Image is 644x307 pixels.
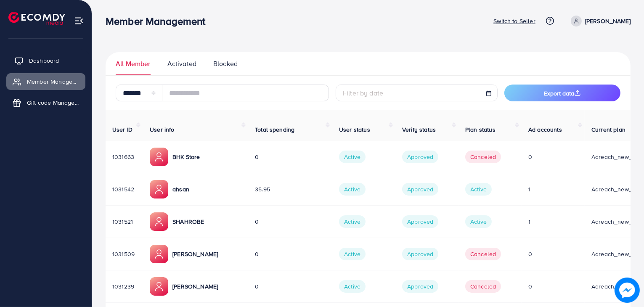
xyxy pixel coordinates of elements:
[112,250,135,258] span: 1031509
[339,248,366,260] span: Active
[112,185,134,193] span: 1031542
[167,59,196,69] span: Activated
[465,280,501,293] span: canceled
[172,152,200,162] p: BHK Store
[528,217,530,226] span: 1
[172,184,189,194] p: ahsan
[172,217,204,227] p: SHAHROBE
[616,279,638,301] img: image
[528,125,562,134] span: Ad accounts
[112,153,134,161] span: 1031663
[402,151,438,163] span: Approved
[528,153,532,161] span: 0
[74,16,84,26] img: menu
[528,185,530,193] span: 1
[528,282,532,291] span: 0
[585,16,631,26] p: [PERSON_NAME]
[402,125,436,134] span: Verify status
[567,16,631,26] a: [PERSON_NAME]
[402,183,438,196] span: Approved
[504,85,620,101] button: Export data
[150,148,168,166] img: ic-member-manager.00abd3e0.svg
[106,15,212,27] h3: Member Management
[343,88,383,98] span: Filter by date
[255,217,259,226] span: 0
[402,215,438,228] span: Approved
[27,77,79,86] span: Member Management
[116,59,151,69] span: All Member
[255,185,270,193] span: 35.95
[6,94,85,111] a: Gift code Management
[150,245,168,263] img: ic-member-manager.00abd3e0.svg
[402,280,438,293] span: Approved
[255,153,259,161] span: 0
[172,281,218,291] p: [PERSON_NAME]
[150,277,168,296] img: ic-member-manager.00abd3e0.svg
[112,125,133,134] span: User ID
[339,280,366,293] span: Active
[591,125,625,134] span: Current plan
[27,98,79,107] span: Gift code Management
[255,125,294,134] span: Total spending
[465,215,492,228] span: Active
[402,248,438,260] span: Approved
[150,180,168,198] img: ic-member-manager.00abd3e0.svg
[255,282,259,291] span: 0
[6,73,85,90] a: Member Management
[112,282,134,291] span: 1031239
[255,250,259,258] span: 0
[213,59,238,69] span: Blocked
[8,12,65,25] img: logo
[6,52,85,69] a: Dashboard
[493,16,535,26] p: Switch to Seller
[339,125,370,134] span: User status
[465,125,496,134] span: Plan status
[339,183,366,196] span: Active
[150,212,168,231] img: ic-member-manager.00abd3e0.svg
[465,183,492,196] span: Active
[112,217,133,226] span: 1031521
[29,56,59,65] span: Dashboard
[465,248,501,260] span: canceled
[172,249,218,259] p: [PERSON_NAME]
[528,250,532,258] span: 0
[339,215,366,228] span: Active
[339,151,366,163] span: Active
[465,151,501,163] span: canceled
[150,125,174,134] span: User info
[544,89,581,98] span: Export data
